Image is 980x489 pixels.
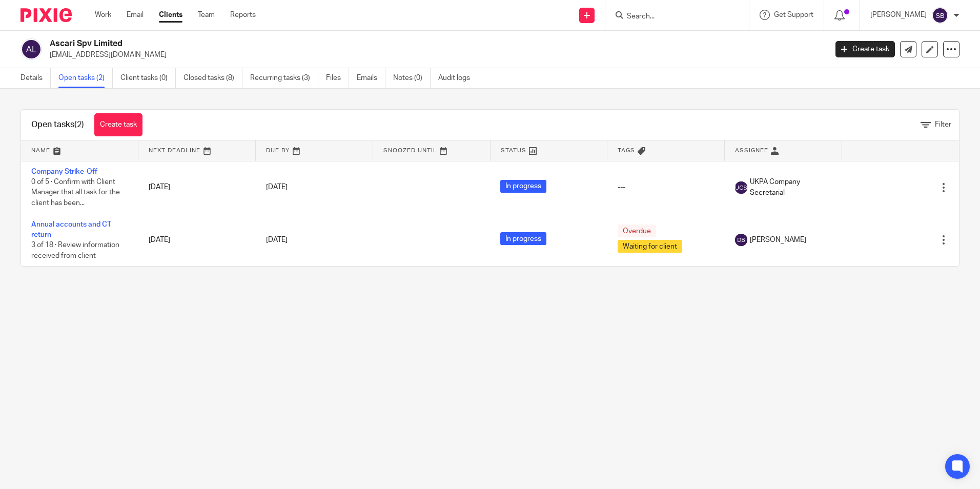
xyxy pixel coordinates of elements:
a: Closed tasks (8) [183,68,242,88]
a: Clients [159,10,182,20]
a: Client tasks (0) [120,68,176,88]
span: [PERSON_NAME] [750,235,806,245]
span: Snoozed Until [383,148,437,153]
a: Files [326,68,349,88]
a: Emails [357,68,385,88]
input: Search [626,12,718,22]
a: Audit logs [438,68,478,88]
td: [DATE] [138,214,256,266]
div: --- [618,182,714,192]
td: [DATE] [138,161,256,214]
img: Pixie [21,8,72,22]
a: Create task [835,41,895,57]
h2: Ascari Spv Limited [50,38,666,49]
a: Details [21,68,51,88]
span: (2) [74,120,84,129]
a: Open tasks (2) [58,68,113,88]
img: svg%3E [932,7,948,24]
a: Reports [230,10,256,20]
a: Create task [94,113,142,136]
p: [EMAIL_ADDRESS][DOMAIN_NAME] [50,50,820,60]
span: In progress [500,180,546,193]
img: svg%3E [735,181,747,194]
a: Team [198,10,215,20]
a: Work [95,10,111,20]
span: [DATE] [266,184,288,191]
a: Notes (0) [393,68,431,88]
span: Waiting for client [618,240,682,253]
span: In progress [500,232,546,245]
a: Email [127,10,144,20]
a: Annual accounts and CT return [31,221,111,238]
p: [PERSON_NAME] [870,10,927,20]
span: UKPA Company Secretarial [750,177,832,198]
span: Overdue [618,225,656,237]
img: svg%3E [735,234,747,246]
img: svg%3E [21,38,42,60]
span: Status [501,148,526,153]
span: Filter [935,121,951,128]
span: Tags [618,148,635,153]
a: Recurring tasks (3) [250,68,318,88]
h1: Open tasks [31,119,84,130]
span: [DATE] [266,236,288,243]
span: 3 of 18 · Review information received from client [31,241,119,259]
span: Get Support [774,11,813,18]
a: Company Strike-Off [31,168,97,175]
span: 0 of 5 · Confirm with Client Manager that all task for the client has been... [31,178,120,207]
